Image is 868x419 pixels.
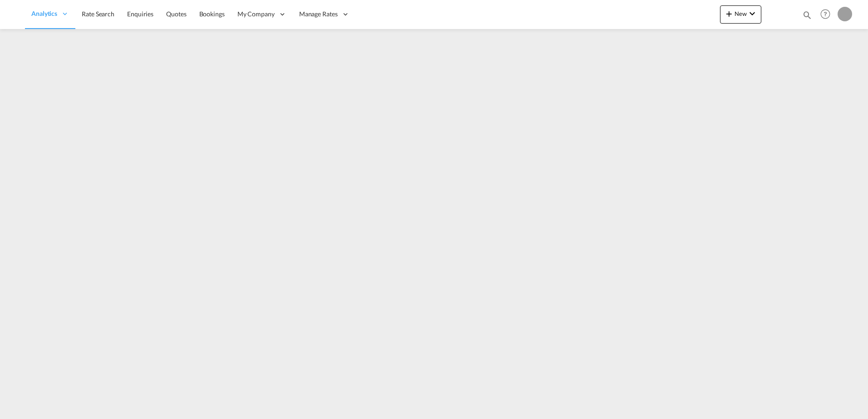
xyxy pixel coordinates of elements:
span: Enquiries [127,10,153,18]
span: Bookings [199,10,225,18]
span: Analytics [31,9,57,18]
button: icon-plus 400-fgNewicon-chevron-down [720,5,761,24]
span: Help [818,6,833,22]
span: New [724,10,758,17]
span: Rate Search [82,10,114,18]
div: icon-magnify [802,10,812,24]
md-icon: icon-plus 400-fg [724,8,735,19]
md-icon: icon-magnify [802,10,812,20]
span: Manage Rates [299,10,338,19]
div: Help [818,6,838,23]
span: My Company [237,10,275,19]
md-icon: icon-chevron-down [747,8,758,19]
span: Quotes [166,10,186,18]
